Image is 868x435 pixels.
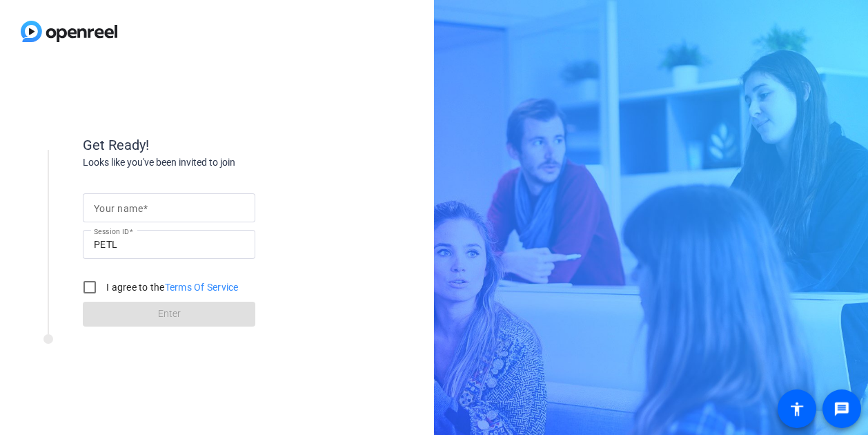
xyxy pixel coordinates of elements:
mat-label: Session ID [94,227,129,235]
div: Get Ready! [83,135,359,155]
mat-icon: accessibility [789,400,805,417]
div: Looks like you've been invited to join [83,155,359,170]
mat-label: Your name [94,203,143,214]
a: Terms Of Service [165,282,239,293]
mat-icon: message [834,400,850,417]
label: I agree to the [103,280,239,294]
